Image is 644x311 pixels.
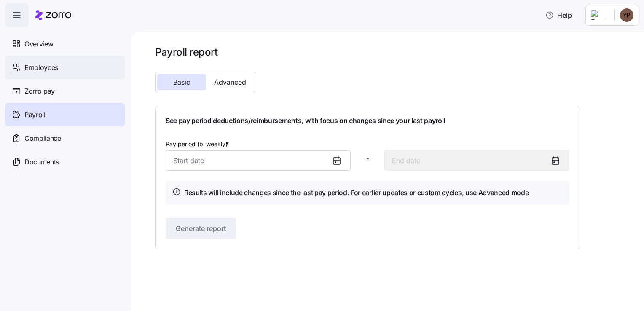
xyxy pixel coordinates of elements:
h1: Payroll report [155,46,580,59]
span: Basic [173,79,190,86]
label: Pay period (bi weekly) [166,139,231,149]
a: Zorro pay [5,79,125,103]
span: - [366,153,369,164]
span: Help [545,10,572,20]
button: Help [539,7,579,24]
span: Compliance [24,133,61,144]
h4: Results will include changes since the last pay period. For earlier updates or custom cycles, use [184,188,529,198]
img: Employer logo [591,10,608,20]
span: Zorro pay [24,86,55,97]
a: Overview [5,32,125,56]
input: End date [384,150,569,171]
a: Employees [5,56,125,79]
input: Start date [166,150,351,171]
a: Compliance [5,126,125,150]
a: Payroll [5,103,125,126]
span: Generate report [176,223,226,233]
span: Payroll [24,110,46,120]
h1: See pay period deductions/reimbursements, with focus on changes since your last payroll [166,116,569,125]
a: Documents [5,150,125,174]
button: Generate report [166,218,236,239]
span: Overview [24,39,53,49]
span: Documents [24,157,59,167]
img: 1a8d1e34e8936ee5f73660366535aa3c [620,8,633,22]
a: Advanced mode [478,188,529,197]
span: Advanced [214,79,246,86]
span: Employees [24,62,58,73]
